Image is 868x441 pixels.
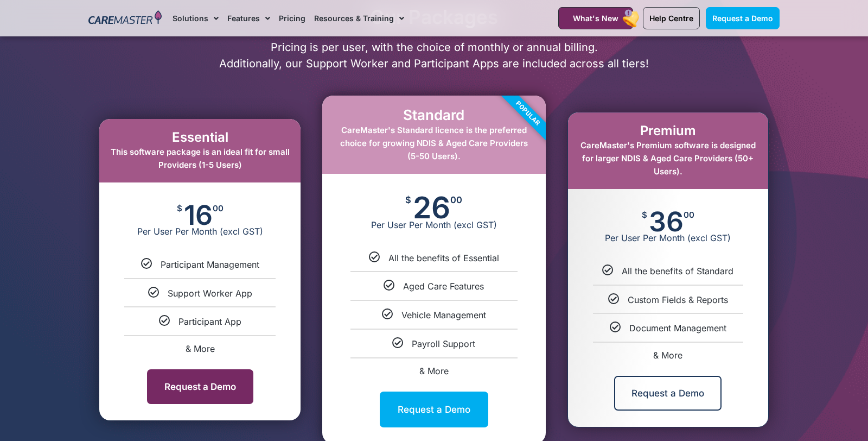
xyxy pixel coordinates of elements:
[340,125,528,161] span: CareMaster's Standard licence is the preferred choice for growing NDIS & Aged Care Providers (5-5...
[184,204,213,226] span: 16
[161,259,259,270] span: Participant Management
[629,323,726,333] span: Document Management
[111,147,290,170] span: This software package is an ideal fit for small Providers (1-5 Users)
[568,232,768,243] span: Per User Per Month (excl GST)
[419,366,449,376] span: & More
[405,196,411,205] span: $
[712,14,773,23] span: Request a Demo
[147,369,253,404] a: Request a Demo
[649,14,693,23] span: Help Centre
[333,106,534,123] h2: Standard
[177,204,182,212] span: $
[465,52,589,175] div: Popular
[88,10,162,27] img: CareMaster Logo
[684,211,694,219] span: 00
[622,266,733,276] span: All the benefits of Standard
[558,7,633,29] a: What's New
[649,211,684,232] span: 36
[213,204,224,212] span: 00
[450,196,462,205] span: 00
[642,211,647,219] span: $
[178,316,241,327] span: Participant App
[322,219,545,230] span: Per User Per Month (excl GST)
[403,281,484,292] span: Aged Care Features
[614,376,722,411] a: Request a Demo
[168,288,252,299] span: Support Worker App
[99,226,301,237] span: Per User Per Month (excl GST)
[573,14,618,23] span: What's New
[628,294,728,305] span: Custom Fields & Reports
[413,196,450,219] span: 26
[653,350,682,361] span: & More
[110,130,290,146] h2: Essential
[412,338,475,349] span: Payroll Support
[579,123,757,139] h2: Premium
[643,7,700,29] a: Help Centre
[83,39,785,72] p: Pricing is per user, with the choice of monthly or annual billing. Additionally, our Support Work...
[580,140,756,177] span: CareMaster's Premium software is designed for larger NDIS & Aged Care Providers (50+ Users).
[380,392,488,427] a: Request a Demo
[706,7,780,29] a: Request a Demo
[401,310,486,320] span: Vehicle Management
[186,343,215,354] span: & More
[388,253,499,263] span: All the benefits of Essential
